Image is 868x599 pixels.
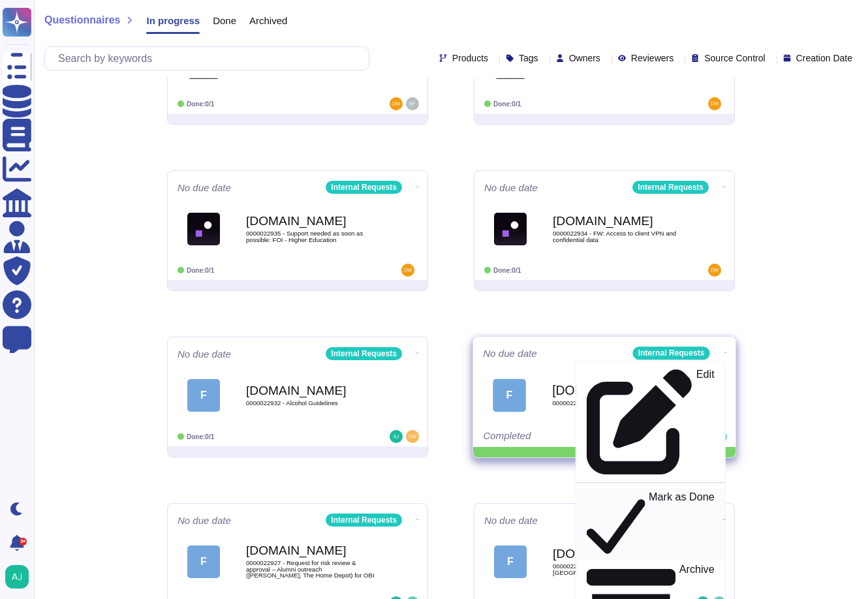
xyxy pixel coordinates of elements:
div: Internal Requests [326,347,402,360]
span: Done: 0/1 [187,100,214,108]
span: No due date [483,348,537,358]
a: Mark as Done [576,488,725,561]
div: Internal Requests [633,346,710,360]
span: 0000022930 - ask for a baby present [552,400,684,407]
img: user [401,264,414,277]
b: [DOMAIN_NAME] [246,384,377,397]
span: 0000022927 - Request for risk review & approval – Alumni outreach ([PERSON_NAME], The Home Depot)... [246,560,377,579]
span: Done: 0/1 [493,100,521,108]
button: user [3,562,38,591]
div: F [494,545,527,578]
p: Mark as Done [649,491,715,558]
input: Search by keywords [52,47,369,70]
a: Edit [576,366,725,478]
div: Internal Requests [632,181,709,194]
img: Logo [494,213,527,245]
div: Internal Requests [326,514,402,527]
b: [DOMAIN_NAME] [553,547,683,560]
div: F [187,545,220,578]
div: 9+ [19,538,27,545]
span: 0000022935 - Support needed as soon as possible: FOI - Higher Education [246,230,377,243]
span: No due date [178,515,231,525]
span: Source Control [704,54,765,63]
img: user [708,264,721,277]
span: Products [452,54,488,63]
span: Done [213,16,236,25]
div: F [187,379,220,412]
b: [DOMAIN_NAME] [246,215,377,227]
span: In progress [146,16,200,25]
span: No due date [178,349,231,359]
span: Reviewers [631,54,674,63]
div: Internal Requests [326,181,402,194]
img: Logo [187,213,220,245]
span: Done: 0/1 [187,433,214,440]
span: Owners [569,54,600,63]
img: user [5,565,29,589]
img: user [708,97,721,110]
span: Done: 0/1 [187,267,214,274]
span: 0000022934 - FW: Access to client VPN and confidential data [553,230,683,243]
b: [DOMAIN_NAME] [246,544,377,557]
span: 0000022932 - Alcohol Guidelines [246,400,377,407]
b: [DOMAIN_NAME] [553,215,683,227]
span: No due date [178,183,231,192]
img: user [714,431,727,444]
img: user [406,97,419,110]
img: user [390,430,403,443]
span: Creation Date [796,54,852,63]
span: Done: 0/1 [493,267,521,274]
div: F [493,378,526,412]
span: Questionnaires [44,15,120,25]
b: [DOMAIN_NAME] [552,384,684,396]
img: user [390,97,403,110]
span: No due date [484,183,538,192]
span: Archived [249,16,287,25]
div: Completed [483,431,645,444]
p: Edit [696,369,715,475]
span: No due date [484,515,538,525]
img: user [406,430,419,443]
span: 0000022925 - Travelling to [GEOGRAPHIC_DATA] [553,563,683,576]
span: Tags [519,54,538,63]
